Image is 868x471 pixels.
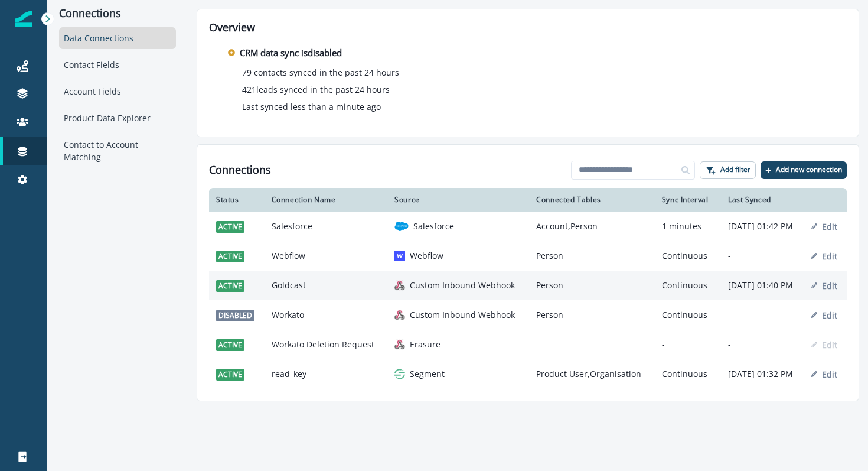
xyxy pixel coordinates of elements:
[59,54,176,76] div: Contact Fields
[59,27,176,49] div: Data Connections
[655,241,721,271] td: Continuous
[811,310,837,321] button: Edit
[811,251,837,262] button: Edit
[15,11,32,27] img: Inflection
[209,300,847,330] a: disabledWorkatogeneric inbound webhookCustom Inbound WebhookPersonContinuous-Edit
[209,330,847,359] a: activeWorkato Deletion RequesterasureErasure--Edit
[728,250,797,262] p: -
[394,310,405,320] img: generic inbound webhook
[242,100,381,113] p: Last synced less than a minute ago
[209,359,847,389] a: activeread_keysegmentSegmentProduct User,OrganisationContinuous[DATE] 01:32 PMEdit
[410,250,443,262] p: Webflow
[655,271,721,300] td: Continuous
[265,300,387,330] td: Workato
[728,339,797,350] p: -
[822,280,837,291] p: Edit
[394,339,405,350] img: erasure
[811,369,837,380] button: Edit
[529,300,655,330] td: Person
[209,212,847,241] a: activeSalesforcesalesforceSalesforceAccount,Person1 minutes[DATE] 01:42 PMEdit
[209,241,847,271] a: activeWebflowwebflowWebflowPersonContinuous-Edit
[242,66,399,79] p: 79 contacts synced in the past 24 hours
[216,369,244,381] span: active
[394,369,405,379] img: segment
[776,165,842,174] p: Add new connection
[655,330,721,359] td: -
[529,359,655,389] td: Product User,Organisation
[700,161,756,179] button: Add filter
[822,310,837,321] p: Edit
[728,368,797,380] p: [DATE] 01:32 PM
[410,339,440,350] p: Erasure
[394,280,405,291] img: generic inbound webhook
[272,195,380,204] div: Connection Name
[209,21,847,34] h2: Overview
[216,280,244,292] span: active
[394,195,522,204] div: Source
[265,241,387,271] td: Webflow
[655,300,721,330] td: Continuous
[209,164,271,177] h1: Connections
[728,280,797,291] p: [DATE] 01:40 PM
[410,368,445,380] p: Segment
[59,7,176,20] p: Connections
[216,195,257,204] div: Status
[811,339,837,350] button: Edit
[265,271,387,300] td: Goldcast
[822,339,837,350] p: Edit
[216,251,244,262] span: active
[728,195,797,204] div: Last Synced
[728,220,797,232] p: [DATE] 01:42 PM
[394,219,409,233] img: salesforce
[410,309,515,321] p: Custom Inbound Webhook
[655,212,721,241] td: 1 minutes
[216,221,244,233] span: active
[529,241,655,271] td: Person
[216,339,244,351] span: active
[529,212,655,241] td: Account,Person
[410,280,515,291] p: Custom Inbound Webhook
[662,195,714,204] div: Sync Interval
[59,107,176,129] div: Product Data Explorer
[413,220,454,232] p: Salesforce
[536,195,648,204] div: Connected Tables
[59,134,176,168] div: Contact to Account Matching
[265,212,387,241] td: Salesforce
[728,309,797,321] p: -
[209,271,847,300] a: activeGoldcastgeneric inbound webhookCustom Inbound WebhookPersonContinuous[DATE] 01:40 PMEdit
[265,330,387,359] td: Workato Deletion Request
[529,271,655,300] td: Person
[242,83,390,96] p: 421 leads synced in the past 24 hours
[394,251,405,261] img: webflow
[822,221,837,232] p: Edit
[265,359,387,389] td: read_key
[811,221,837,232] button: Edit
[761,161,847,179] button: Add new connection
[655,359,721,389] td: Continuous
[822,251,837,262] p: Edit
[720,165,750,174] p: Add filter
[240,46,342,60] p: CRM data sync is disabled
[822,369,837,380] p: Edit
[59,80,176,102] div: Account Fields
[216,310,254,321] span: disabled
[811,280,837,291] button: Edit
